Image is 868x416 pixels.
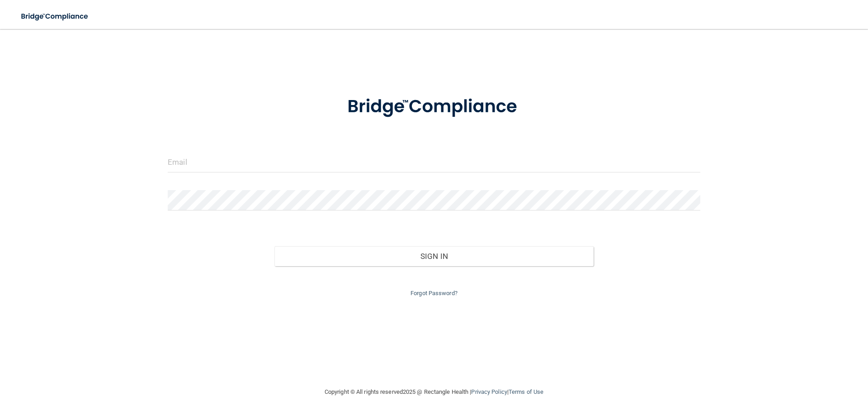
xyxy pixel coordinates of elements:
[329,83,539,130] img: bridge_compliance_login_screen.278c3ca4.svg
[168,152,700,172] input: Email
[274,246,594,266] button: Sign In
[410,290,458,296] a: Forgot Password?
[509,388,543,395] a: Terms of Use
[269,378,599,406] div: Copyright © All rights reserved 2025 @ Rectangle Health | |
[471,388,507,395] a: Privacy Policy
[14,7,97,26] img: bridge_compliance_login_screen.278c3ca4.svg
[712,352,857,388] iframe: Drift Widget Chat Controller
